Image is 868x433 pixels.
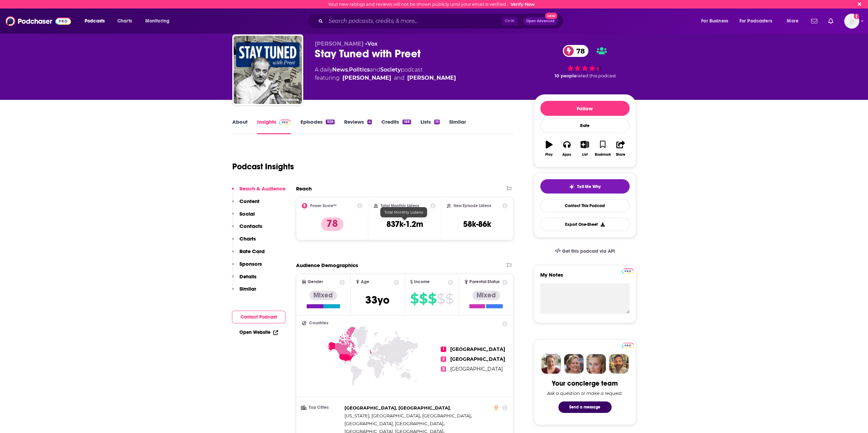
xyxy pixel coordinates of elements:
[348,66,349,73] span: ,
[232,248,265,261] button: Rate Card
[239,285,256,292] p: Similar
[232,261,262,273] button: Sponsors
[622,343,634,348] img: Podchaser Pro
[315,74,456,82] span: featuring
[410,293,418,304] span: $
[239,248,265,254] p: Rate Card
[232,311,285,323] button: Contact Podcast
[296,185,312,192] h2: Reach
[239,273,256,280] p: Details
[419,293,427,304] span: $
[502,17,518,26] span: Ctrl K
[239,329,278,335] a: Open Website
[370,66,380,73] span: and
[545,13,557,19] span: New
[342,74,391,82] a: Preet Bharara
[367,41,378,47] a: Vox
[540,272,630,283] label: My Notes
[422,413,471,418] span: [GEOGRAPHIC_DATA]
[315,66,456,82] div: A daily podcast
[232,223,262,235] button: Contacts
[545,153,553,157] div: Play
[540,136,558,161] button: Play
[232,235,256,248] button: Charts
[739,16,772,26] span: For Podcasters
[315,41,364,47] span: [PERSON_NAME]
[234,36,302,104] a: Stay Tuned with Preet
[344,412,421,420] span: ,
[782,16,807,27] button: open menu
[232,211,255,223] button: Social
[296,262,358,268] h2: Audience Demographics
[239,211,255,217] p: Social
[380,66,401,73] a: Society
[344,413,420,418] span: [US_STATE], [GEOGRAPHIC_DATA]
[450,356,505,362] span: [GEOGRAPHIC_DATA]
[555,73,576,78] span: 10 people
[344,119,372,134] a: Reviews4
[540,119,630,133] div: Rate
[511,2,535,7] a: Verify Now
[569,184,574,189] img: tell me why sparkle
[232,185,285,198] button: Reach & Audience
[558,136,576,161] button: Apps
[523,17,558,25] button: Open AdvancedNew
[394,74,404,82] span: and
[365,41,378,47] span: •
[787,16,798,26] span: More
[472,291,500,300] div: Mixed
[302,405,342,410] h3: Top Cities
[141,16,178,27] button: open menu
[622,267,634,274] a: Pro website
[541,354,561,374] img: Sydney Profile
[381,203,419,208] h2: Total Monthly Listens
[582,153,588,157] div: List
[344,405,450,411] span: [GEOGRAPHIC_DATA], [GEOGRAPHIC_DATA]
[113,16,136,27] a: Charts
[576,73,616,78] span: rated this podcast
[361,280,369,284] span: Age
[232,198,260,211] button: Content
[612,136,629,161] button: Share
[232,161,294,172] h1: Podcast Insights
[540,218,630,231] button: Export One-Sheet
[547,390,623,396] div: Ask a question or make a request.
[239,235,256,242] p: Charts
[422,412,472,420] span: ,
[421,119,440,134] a: Lists19
[365,293,389,307] span: 33 yo
[402,120,411,124] div: 188
[594,153,610,157] div: Bookmark
[313,13,570,29] div: Search podcasts, credits, & more...
[117,16,132,26] span: Charts
[449,119,466,134] a: Similar
[463,219,491,229] h3: 58k-86k
[386,219,423,229] h3: 837k-1.2m
[445,293,453,304] span: $
[622,268,634,274] img: Podchaser Pro
[609,354,629,374] img: Jon Profile
[5,15,71,28] a: Podchaser - Follow, Share and Rate Podcasts
[414,280,430,284] span: Income
[239,261,262,267] p: Sponsors
[326,16,502,27] input: Search podcasts, credits, & more...
[534,41,636,83] div: 78 10 peoplerated this podcast
[239,223,262,229] p: Contacts
[437,293,445,304] span: $
[441,366,446,372] span: 3
[344,421,443,426] span: [GEOGRAPHIC_DATA], [GEOGRAPHIC_DATA]
[563,45,588,57] a: 78
[558,401,612,413] button: Send a message
[381,119,411,134] a: Credits188
[85,16,105,26] span: Podcasts
[80,16,114,27] button: open menu
[844,14,859,29] span: Logged in as carlosrosario
[622,342,634,348] a: Pro website
[526,19,555,23] span: Open Advanced
[239,198,260,204] p: Content
[844,14,859,29] button: Show profile menu
[552,379,618,388] div: Your concierge team
[328,2,535,7] div: Your new ratings and reviews will not be shown publicly until your email is verified.
[232,119,248,134] a: About
[450,366,502,372] span: [GEOGRAPHIC_DATA]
